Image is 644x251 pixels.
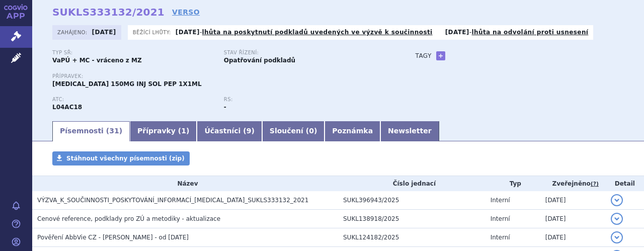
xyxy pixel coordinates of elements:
[52,151,190,165] a: Stáhnout všechny písemnosti (zip)
[247,127,252,135] span: 9
[66,155,185,162] span: Stáhnout všechny písemnosti (zip)
[491,215,510,222] span: Interní
[57,28,89,36] span: Zahájeno:
[325,121,380,141] a: Poznámka
[338,228,486,247] td: SUKL124182/2025
[202,29,433,36] a: lhůta na poskytnutí podkladů uvedených ve výzvě k součinnosti
[92,29,116,36] strong: [DATE]
[611,194,623,206] button: detail
[611,213,623,225] button: detail
[37,197,308,204] span: VÝZVA_K_SOUČINNOSTI_POSKYTOVÁNÍ_INFORMACÍ_SKYRIZI_SUKLS333132_2021
[197,121,262,141] a: Účastníci (9)
[133,28,173,36] span: Běžící lhůty:
[130,121,197,141] a: Přípravky (1)
[32,176,338,191] th: Název
[436,51,445,60] a: +
[445,28,589,36] p: -
[471,29,588,36] a: lhůta na odvolání proti usnesení
[380,121,439,141] a: Newsletter
[486,176,540,191] th: Typ
[309,127,314,135] span: 0
[172,7,200,17] a: VERSO
[37,234,189,241] span: Pověření AbbVie CZ - Purkertová - od 28.07.2024
[416,50,432,62] h3: Tagy
[338,191,486,210] td: SUKL396943/2025
[52,57,142,64] strong: VaPÚ + MC - vráceno z MZ
[176,28,433,36] p: -
[262,121,325,141] a: Sloučení (0)
[611,231,623,243] button: detail
[224,57,295,64] strong: Opatřování podkladů
[540,210,606,228] td: [DATE]
[52,104,82,111] strong: RISANKIZUMAB
[338,210,486,228] td: SUKL138918/2025
[224,104,226,111] strong: -
[445,29,469,36] strong: [DATE]
[591,181,599,188] abbr: (?)
[491,234,510,241] span: Interní
[176,29,200,36] strong: [DATE]
[181,127,186,135] span: 1
[540,228,606,247] td: [DATE]
[109,127,119,135] span: 31
[52,6,165,18] strong: SUKLS333132/2021
[540,191,606,210] td: [DATE]
[491,197,510,204] span: Interní
[606,176,644,191] th: Detail
[52,121,130,141] a: Písemnosti (31)
[224,97,385,103] p: RS:
[52,80,202,88] span: [MEDICAL_DATA] 150MG INJ SOL PEP 1X1ML
[52,97,214,103] p: ATC:
[338,176,486,191] th: Číslo jednací
[224,50,385,56] p: Stav řízení:
[52,73,395,79] p: Přípravek:
[540,176,606,191] th: Zveřejněno
[52,50,214,56] p: Typ SŘ:
[37,215,220,222] span: Cenové reference, podklady pro ZÚ a metodiky - aktualizace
